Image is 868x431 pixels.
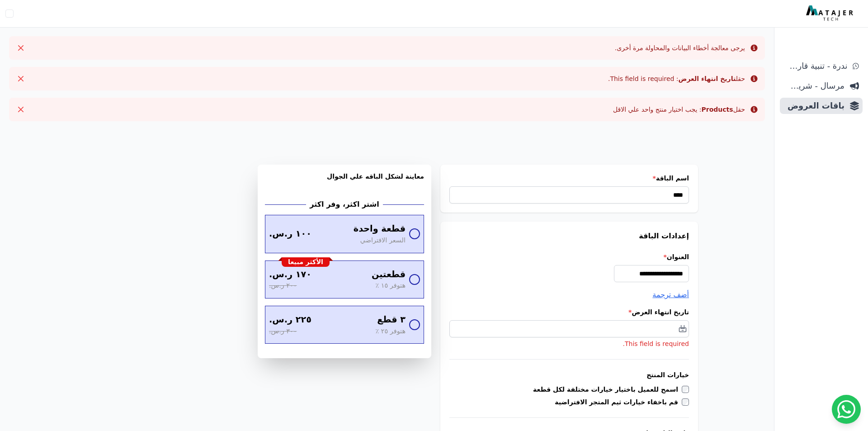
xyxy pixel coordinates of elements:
span: مرسال - شريط دعاية [783,80,844,92]
label: العنوان [449,252,689,261]
span: هتوفر ١٥ ٪ [375,281,406,291]
span: ٣٠٠ ر.س. [269,327,297,336]
label: تاريخ انتهاء العرض [449,308,689,317]
div: حقل : This field is required. [608,74,745,83]
span: هتوفر ٢٥ ٪ [375,327,406,336]
button: أضف ترجمة [652,289,689,300]
h3: إعدادات الباقة [449,231,689,242]
strong: تاريخ انتهاء العرض [679,75,736,82]
img: MatajerTech Logo [806,5,855,22]
span: ندرة - تنبية قارب علي النفاذ [783,60,847,72]
a: مرسال - شريط دعاية [780,78,863,94]
h3: معاينة لشكل الباقه علي الجوال [265,172,424,192]
span: ٢٠٠ ر.س. [269,281,297,291]
a: باقات العروض [780,98,863,114]
label: اسمح للعميل باختيار خيارات مختلفة لكل قطعة [533,385,682,394]
span: قطعتين [372,268,406,281]
a: ندرة - تنبية قارب علي النفاذ [780,58,863,74]
span: أضف ترجمة [652,290,689,299]
div: حقل : يجب اختيار منتج واحد علي الاقل [613,105,745,114]
h3: خيارات المنتج [449,370,689,379]
span: ٢٢٥ ر.س. [269,313,311,327]
span: باقات العروض [783,99,844,112]
div: يرجى معالجة أخطاء البيانات والمحاولة مرة أخرى. [615,43,745,52]
h2: اشتر اكثر، وفر اكثر [310,199,379,210]
label: اسم الباقة [449,174,689,183]
span: قطعة واحدة [354,223,406,236]
label: قم باخفاء خيارات ثيم المتجر الافتراضية [555,398,682,407]
button: Close [14,102,28,117]
span: السعر الافتراضي [360,236,406,246]
span: ١٠٠ ر.س. [269,227,311,241]
span: ١٧٠ ر.س. [269,268,311,281]
strong: Products [702,106,733,113]
div: الأكثر مبيعا [282,257,330,267]
button: Close [14,71,28,86]
li: This field is required. [449,339,689,348]
span: ٣ قطع [377,313,406,327]
button: Close [14,41,28,55]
